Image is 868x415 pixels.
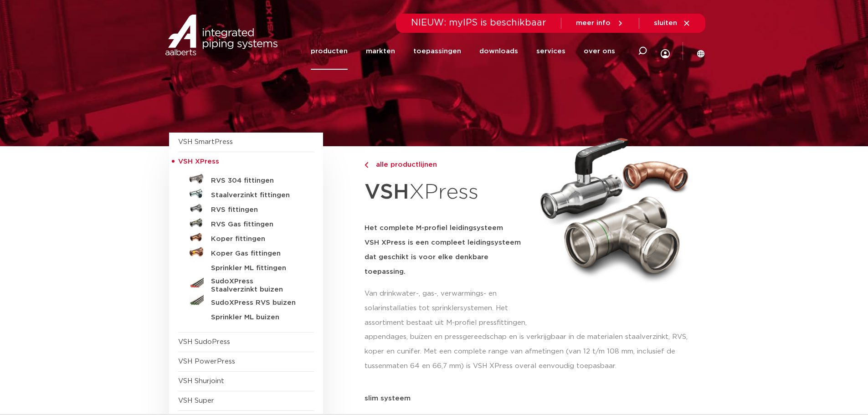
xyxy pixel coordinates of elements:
a: VSH SudoPress [178,338,230,345]
a: toepassingen [413,33,461,70]
span: sluiten [654,20,677,26]
a: RVS 304 fittingen [178,172,314,186]
img: chevron-right.svg [365,162,368,168]
a: alle productlijnen [365,159,529,170]
a: markten [366,33,395,70]
a: Koper fittingen [178,230,314,245]
p: appendages, buizen en pressgereedschap en is verkrijgbaar in de materialen staalverzinkt, RVS, ko... [365,330,699,374]
h5: SudoXPress Staalverzinkt buizen [211,277,301,294]
a: VSH SmartPress [178,138,233,145]
a: SudoXPress RVS buizen [178,294,314,308]
h5: Koper Gas fittingen [211,250,301,258]
span: NIEUW: myIPS is beschikbaar [411,18,546,27]
a: Koper Gas fittingen [178,245,314,259]
h5: Het complete M-profiel leidingsysteem VSH XPress is een compleet leidingsysteem dat geschikt is v... [365,221,529,279]
a: Sprinkler ML buizen [178,308,314,323]
h5: RVS 304 fittingen [211,177,301,185]
a: RVS Gas fittingen [178,215,314,230]
a: VSH Super [178,397,214,404]
h5: SudoXPress RVS buizen [211,299,301,307]
a: services [536,33,565,70]
a: over ons [584,33,615,70]
div: my IPS [661,30,670,72]
nav: Menu [311,33,615,70]
a: downloads [479,33,518,70]
h1: XPress [365,175,529,210]
span: alle productlijnen [370,161,437,168]
span: meer info [576,20,611,26]
a: producten [311,33,348,70]
h5: Sprinkler ML fittingen [211,264,301,272]
a: sluiten [654,19,691,27]
a: VSH Shurjoint [178,378,224,384]
h5: RVS Gas fittingen [211,220,301,229]
a: Staalverzinkt fittingen [178,186,314,201]
h5: RVS fittingen [211,206,301,214]
h5: Staalverzinkt fittingen [211,191,301,200]
a: SudoXPress Staalverzinkt buizen [178,274,314,294]
strong: VSH [365,182,409,203]
h5: Koper fittingen [211,235,301,243]
p: slim systeem [365,395,699,402]
a: RVS fittingen [178,201,314,215]
span: VSH XPress [178,158,219,165]
a: meer info [576,19,624,27]
a: VSH PowerPress [178,358,235,365]
p: Van drinkwater-, gas-, verwarmings- en solarinstallaties tot sprinklersystemen. Het assortiment b... [365,287,529,330]
a: Sprinkler ML fittingen [178,259,314,274]
h5: Sprinkler ML buizen [211,313,301,322]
